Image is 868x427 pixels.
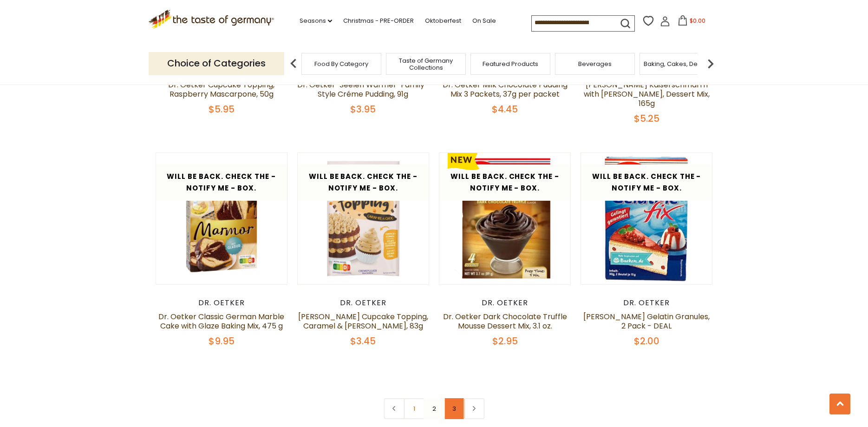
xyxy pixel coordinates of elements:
[350,103,376,116] span: $3.95
[425,16,461,26] a: Oktoberfest
[297,79,429,99] a: Dr. Oetker "Seelen Wärmer" Family-Style Créme Pudding, 91g
[149,52,284,75] p: Choice of Categories
[314,60,368,67] a: Food By Category
[284,54,303,73] img: previous arrow
[634,335,659,348] span: $2.00
[492,103,518,116] span: $4.45
[584,79,710,109] a: [PERSON_NAME] Kaiserschmarrn with [PERSON_NAME], Dessert Mix, 165g
[492,335,518,348] span: $2.95
[300,16,332,26] a: Seasons
[209,335,235,348] span: $9.95
[389,57,463,71] a: Taste of Germany Collections
[672,15,711,29] button: $0.00
[343,16,414,26] a: Christmas - PRE-ORDER
[443,311,567,331] a: Dr. Oetker Dark Chocolate Truffle Mousse Dessert Mix, 3.1 oz.
[297,298,430,308] div: Dr. Oetker
[209,103,235,116] span: $5.95
[581,298,713,308] div: Dr. Oetker
[701,54,720,73] img: next arrow
[472,16,496,26] a: On Sale
[439,298,571,308] div: Dr. Oetker
[444,398,464,419] a: 3
[404,398,424,419] a: 1
[158,311,284,331] a: Dr. Oetker Classic German Marble Cake with Glaze Baking Mix, 475 g
[298,311,428,331] a: [PERSON_NAME] Cupcake Topping, Caramel & [PERSON_NAME], 83g
[350,335,376,348] span: $3.45
[690,17,705,25] span: $0.00
[439,153,571,284] img: Dr.
[443,79,568,99] a: Dr. Oetker Milk Chocolate Pudding Mix 3 Packets, 37g per packet
[483,60,538,67] a: Featured Products
[581,153,712,284] img: Dr.
[634,112,659,125] span: $5.25
[644,60,716,67] a: Baking, Cakes, Desserts
[156,153,287,284] img: Dr.
[583,311,710,331] a: [PERSON_NAME] Gelatin Granules, 2 Pack - DEAL
[578,60,612,67] a: Beverages
[168,79,274,99] a: Dr. Oetker Cupcake Topping, Raspberry Mascarpone, 50g
[298,153,429,284] img: Dr.
[156,298,288,308] div: Dr. Oetker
